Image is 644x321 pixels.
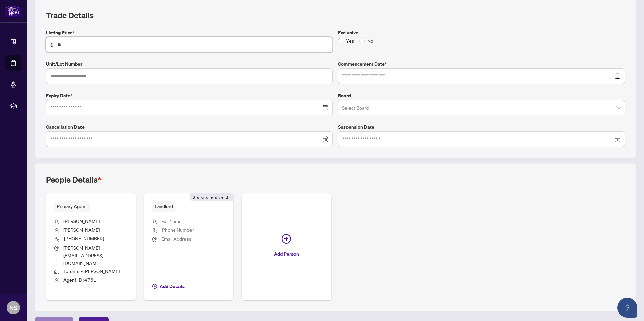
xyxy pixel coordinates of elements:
span: plus-circle [282,234,291,244]
button: Add Details [152,281,185,292]
span: Yes [343,37,357,44]
span: Toronto - [PERSON_NAME] [63,268,120,274]
span: [PERSON_NAME] [63,218,100,224]
span: 4761 [63,277,96,283]
span: Full Name [161,218,182,224]
span: plus-circle [152,284,157,289]
h2: People Details [46,174,101,185]
label: Commencement Date [338,60,625,68]
span: Phone Number [162,227,194,233]
span: [PHONE_NUMBER] [64,235,104,242]
label: Expiry Date [46,92,333,99]
b: Agent ID : [63,277,84,283]
span: Primary Agent [54,201,90,212]
span: NS [9,303,17,312]
button: Open asap [617,298,637,318]
span: Email Address [161,236,191,242]
span: Landlord [152,201,176,212]
span: [PERSON_NAME] [63,227,100,233]
label: Board [338,92,625,99]
label: Listing Price [46,29,333,36]
img: logo [5,5,21,17]
span: [PERSON_NAME][EMAIL_ADDRESS][DOMAIN_NAME] [63,245,103,266]
span: Add Person [274,249,299,259]
span: Suggested [190,193,233,201]
button: Add Person [241,193,331,300]
h2: Trade Details [46,10,625,21]
span: Add Details [160,281,185,292]
label: Cancellation Date [46,123,333,131]
label: Exclusive [338,29,625,36]
span: $ [50,41,53,48]
label: Unit/Lot Number [46,60,333,68]
label: Suspension Date [338,123,625,131]
span: No [365,37,376,44]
